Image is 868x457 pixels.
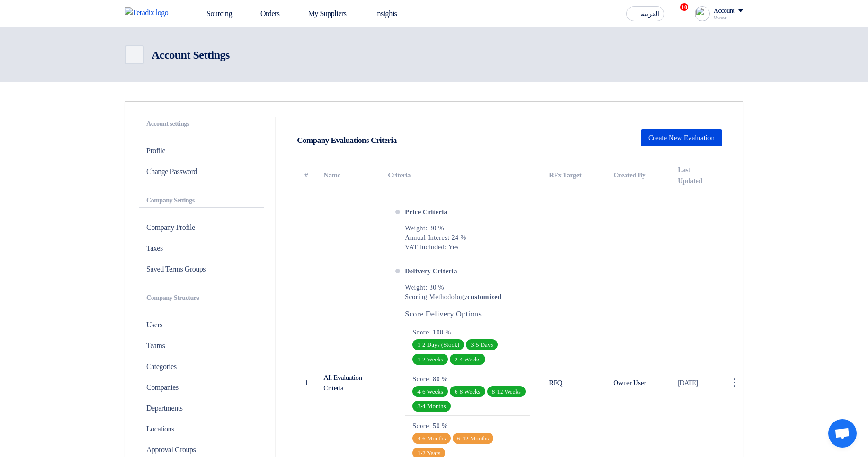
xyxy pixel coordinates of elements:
[727,375,742,390] div: ⋮
[412,422,526,431] div: Score: 50 %
[412,339,464,350] span: 1-2 Days (Stock)
[412,354,448,365] span: 1-2 Weeks
[453,433,494,444] span: 6-12 Months
[297,159,316,192] th: #
[139,315,264,335] p: Users
[316,159,380,192] th: Name
[626,6,664,21] button: العربية
[139,377,264,398] p: Companies
[405,292,530,302] div: Scoring Methodology
[405,233,466,243] div: Annual Interest 24 %
[412,328,526,337] div: Score: 100 %
[139,356,264,377] p: Categories
[828,419,857,448] div: Open chat
[405,224,466,233] div: Weight: 30 %
[606,159,670,192] th: Created By
[714,15,743,20] div: Owner
[405,243,466,252] div: VAT Included: Yes
[139,291,264,305] p: Company Structure
[380,159,541,192] th: Criteria
[541,159,606,192] th: RFx Target
[125,7,174,18] img: Teradix logo
[139,259,264,280] p: Saved Terms Groups
[412,386,448,397] span: 4-6 Weeks
[152,46,230,63] div: Account Settings
[450,354,485,365] span: 2-4 Weeks
[450,386,485,397] span: 6-8 Weeks
[139,161,264,182] p: Change Password
[405,283,530,292] div: Weight: 30 %
[412,433,450,444] span: 4-6 Months
[695,6,710,21] img: profile_test.png
[412,375,526,384] div: Score: 80 %
[714,7,734,15] div: Account
[139,419,264,439] p: Locations
[405,309,530,318] h6: Score Delivery Options
[139,398,264,419] p: Departments
[487,386,526,397] span: 8-12 Weeks
[467,293,501,300] b: customized
[287,3,354,24] a: My Suppliers
[139,117,264,131] p: Account settings
[240,3,287,24] a: Orders
[139,335,264,356] p: Teams
[641,11,659,18] span: العربية
[412,401,450,412] span: 3-4 Months
[405,201,481,224] div: Price Criteria
[466,339,498,350] span: 3-5 Days
[139,193,264,208] p: Company Settings
[405,260,481,283] div: Delivery Criteria
[297,134,396,147] div: Company Evaluations Criteria
[139,238,264,259] p: Taxes
[186,3,240,24] a: Sourcing
[641,129,722,146] button: Create New Evaluation
[670,159,719,192] th: Last Updated
[680,3,688,11] span: 10
[139,217,264,238] p: Company Profile
[139,141,264,161] p: Profile
[354,3,405,24] a: Insights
